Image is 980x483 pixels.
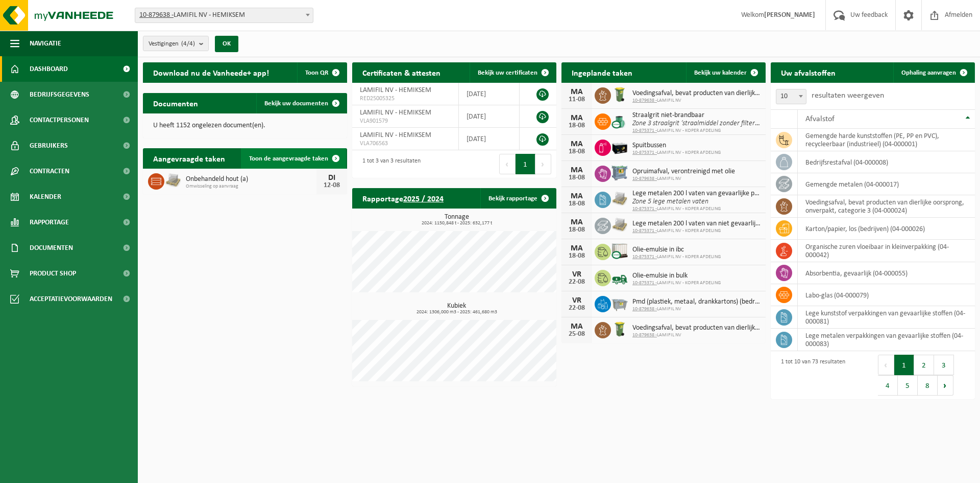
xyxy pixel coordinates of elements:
[360,109,431,117] span: LAMIFIL NV - HEMIKSEM
[30,107,89,133] span: Contactpersonen
[798,129,975,151] td: gemengde harde kunststoffen (PE, PP en PVC), recycleerbaar (industrieel) (04-000001)
[360,86,431,94] span: LAMIFIL NV - HEMIKSEM
[632,128,761,134] span: LAMIFIL NV - KOPER AFDELING
[360,131,431,139] span: LAMIFIL NV - HEMIKSEM
[632,190,761,198] span: Lege metalen 200 l vaten van gevaarlijke producten
[256,93,346,113] a: Bekijk uw documenten
[480,188,555,209] a: Bekijk rapportage
[632,198,708,205] i: Zone 5 lege metalen vaten
[297,62,346,83] button: Toon QR
[812,91,884,100] label: resultaten weergeven
[352,62,451,82] h2: Certificaten & attesten
[898,375,918,396] button: 5
[30,210,69,235] span: Rapportage
[459,128,519,150] td: [DATE]
[357,310,556,315] span: 2024: 1306,000 m3 - 2025: 461,680 m3
[611,164,628,181] img: PB-AP-0800-MET-02-01
[360,140,451,148] span: VLA706563
[632,220,761,228] span: Lege metalen 200 l vaten van niet gevaarlijke producten
[403,195,444,203] tcxspan: Call 2025 / 2024 via 3CX
[632,228,657,234] tcxspan: Call 10-875371 - via 3CX
[149,36,195,52] span: Vestigingen
[632,254,657,260] tcxspan: Call 10-875371 - via 3CX
[30,235,73,261] span: Documenten
[357,303,556,315] h3: Kubiek
[164,172,182,189] img: LP-PA-00000-WDN-11
[143,36,209,51] button: Vestigingen(4/4)
[798,173,975,195] td: gemengde metalen (04-000017)
[632,306,657,312] tcxspan: Call 10-879638 - via 3CX
[632,150,657,155] tcxspan: Call 10-875371 - via 3CX
[632,332,657,338] tcxspan: Call 10-879638 - via 3CX
[360,95,451,103] span: RED25005325
[934,355,954,375] button: 3
[632,206,761,212] span: LAMIFIL NV - KOPER AFDELING
[798,284,975,306] td: labo-glas (04-000079)
[499,154,516,174] button: Previous
[249,155,328,162] span: Toon de aangevraagde taken
[567,88,587,96] div: MA
[798,151,975,173] td: bedrijfsrestafval (04-000008)
[776,354,845,397] div: 1 tot 10 van 73 resultaten
[241,148,346,169] a: Toon de aangevraagde taken
[30,56,68,82] span: Dashboard
[567,331,587,338] div: 25-08
[567,270,587,279] div: VR
[139,11,174,19] tcxspan: Call 10-879638 - via 3CX
[567,323,587,331] div: MA
[30,82,89,107] span: Bedrijfsgegevens
[30,31,61,56] span: Navigatie
[805,115,835,123] span: Afvalstof
[143,62,279,82] h2: Download nu de Vanheede+ app!
[798,306,975,329] td: lege kunststof verpakkingen van gevaarlijke stoffen (04-000081)
[567,226,587,234] div: 18-08
[535,154,551,174] button: Next
[611,216,628,234] img: LP-PA-00000-WDN-11
[567,218,587,226] div: MA
[914,355,934,375] button: 2
[567,140,587,148] div: MA
[611,86,628,103] img: WB-0140-HPE-GN-50
[878,375,898,396] button: 4
[632,128,657,133] tcxspan: Call 10-875371 - via 3CX
[798,195,975,218] td: voedingsafval, bevat producten van dierlijke oorsprong, onverpakt, categorie 3 (04-000024)
[901,70,956,76] span: Ophaling aanvragen
[567,200,587,208] div: 18-08
[181,40,195,47] count: (4/4)
[764,11,815,19] strong: [PERSON_NAME]
[305,70,328,76] span: Toon QR
[632,332,761,338] span: LAMIFIL NV
[459,105,519,128] td: [DATE]
[632,280,721,286] span: LAMIFIL NV - KOPER AFDELING
[567,122,587,129] div: 18-08
[143,148,235,168] h2: Aangevraagde taken
[357,221,556,226] span: 2024: 1150,848 t - 2025: 632,177 t
[322,174,342,182] div: DI
[30,261,76,286] span: Product Shop
[567,296,587,305] div: VR
[567,148,587,155] div: 18-08
[322,182,342,189] div: 12-08
[798,218,975,240] td: karton/papier, los (bedrijven) (04-000026)
[611,112,628,129] img: PB-OT-0200-CU
[567,279,587,286] div: 22-08
[567,192,587,200] div: MA
[567,305,587,312] div: 22-08
[632,228,761,234] span: LAMIFIL NV - KOPER AFDELING
[611,268,628,286] img: BL-LQ-LV
[632,176,657,181] tcxspan: Call 10-879638 - via 3CX
[632,324,761,332] span: Voedingsafval, bevat producten van dierlijke oorsprong, onverpakt, categorie 3
[771,62,846,82] h2: Uw afvalstoffen
[632,176,735,182] span: LAMIFIL NV
[561,62,643,82] h2: Ingeplande taken
[776,89,806,104] span: 10
[611,138,628,155] img: PB-LB-0680-HPE-BK-11
[611,242,628,260] img: PB-IC-CU
[135,8,313,22] span: 10-879638 - LAMIFIL NV - HEMIKSEM
[215,36,238,52] button: OK
[632,280,657,286] tcxspan: Call 10-875371 - via 3CX
[893,62,974,83] a: Ophaling aanvragen
[611,190,628,208] img: LP-PA-00000-WDN-11
[611,320,628,338] img: WB-0140-HPE-GN-50
[186,175,316,183] span: Onbehandeld hout (a)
